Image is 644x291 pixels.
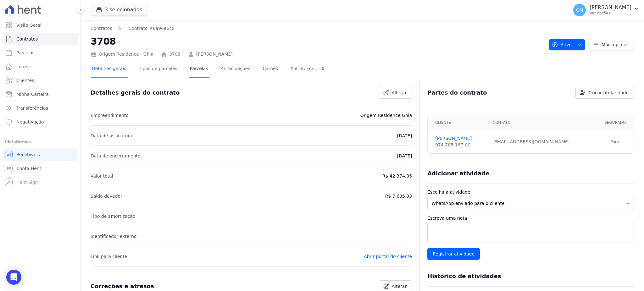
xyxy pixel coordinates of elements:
p: [DATE] [397,152,412,160]
th: Contato [489,115,597,130]
button: GM [PERSON_NAME] Ver opções [568,1,644,19]
a: Clientes [3,74,78,87]
span: Visão Geral [16,22,42,28]
p: Identificador externo [91,233,136,240]
a: Solicitações0 [289,61,328,78]
div: 0 [319,66,327,72]
p: Ver opções [590,11,631,16]
input: Registrar atividade [427,248,480,260]
a: [PERSON_NAME] [435,135,485,142]
nav: Breadcrumb [91,25,175,32]
div: Origem Residence - Ghia [91,51,153,58]
a: Parcelas [189,61,209,78]
a: Lotes [3,60,78,73]
div: Plataformas [5,138,75,146]
a: Trocar titularidade [575,87,634,99]
span: Alterar [392,90,407,96]
p: Empreendimento [91,112,129,119]
a: [PERSON_NAME] [196,51,233,58]
span: Contratos [16,36,38,42]
a: Abrir portal do cliente [364,254,412,259]
p: [PERSON_NAME] [590,4,631,11]
a: Mais opções [589,39,634,50]
a: Contratos [91,25,112,32]
span: Recebíveis [16,151,40,158]
div: Open Intercom Messenger [6,270,21,285]
span: Parcelas [16,50,35,56]
span: Mais opções [602,41,629,48]
a: Conta Hent [3,162,78,175]
th: Cliente [428,115,489,130]
nav: Breadcrumb [91,25,544,32]
span: Ativo [552,39,572,50]
p: Link para cliente [91,253,127,260]
a: Detalhes gerais [91,61,128,78]
p: R$ 7.635,03 [385,192,412,200]
p: Tipo de amortização [91,212,136,220]
span: Negativação [16,119,44,125]
button: Ativo [549,39,585,50]
a: Contratos [3,33,78,45]
p: R$ 42.374,35 [382,172,412,180]
h3: Histórico de atividades [427,272,501,280]
a: Recebíveis [3,148,78,161]
a: Negativação [3,116,78,128]
p: Valor total [91,172,113,180]
label: Escreva uma nota [427,215,634,222]
a: Visão Geral [3,19,78,31]
p: Origem Residence Ghia [360,112,412,119]
th: Segurado [597,115,634,130]
span: Conta Hent [16,165,41,172]
span: Transferências [16,105,48,111]
span: Minha Carteira [16,91,49,97]
h3: Partes do contrato [427,89,487,96]
button: 3 selecionados [91,4,147,16]
a: Antecipações [219,61,252,78]
a: Minha Carteira [3,88,78,101]
div: 074.785.167-00 [435,142,485,148]
td: Sim [597,130,634,154]
p: Data de encerramento [91,152,141,160]
p: Data de assinatura [91,132,132,140]
div: Solicitações [291,66,327,72]
div: [EMAIL_ADDRESS][DOMAIN_NAME] [493,139,593,145]
h3: Correções e atrasos [91,283,154,290]
a: Transferências [3,102,78,114]
a: Contrato #6a96e6cd [128,25,175,32]
p: [DATE] [397,132,412,140]
a: Carnês [261,61,279,78]
h3: Detalhes gerais do contrato [91,89,180,96]
a: Parcelas [3,47,78,59]
a: Alterar [379,87,412,99]
a: Tipos de parcelas [138,61,179,78]
span: Clientes [16,77,34,84]
label: Escolha a atividade [427,189,634,195]
a: 3708 [169,51,180,58]
p: Saldo devedor [91,192,122,200]
span: Lotes [16,63,28,70]
h2: 3708 [91,34,544,48]
span: GM [576,8,583,12]
span: Trocar titularidade [588,90,629,96]
h3: Adicionar atividade [427,170,489,177]
span: Alterar [392,283,407,289]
